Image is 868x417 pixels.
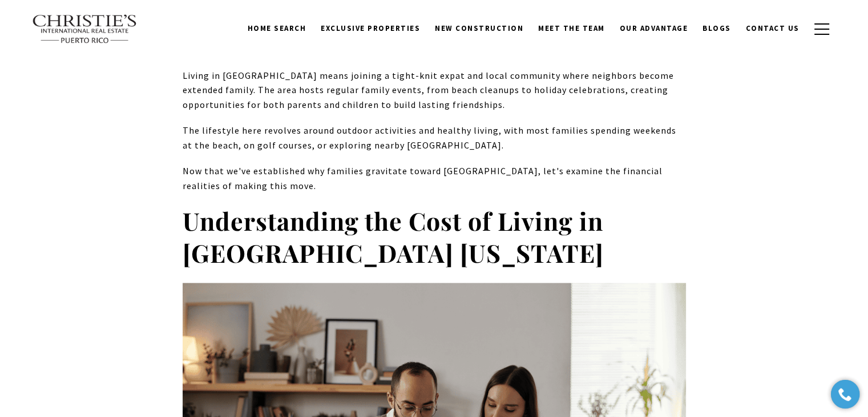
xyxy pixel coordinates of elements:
a: Our Advantage [612,18,696,39]
a: Blogs [695,18,738,39]
p: Living in [GEOGRAPHIC_DATA] means joining a tight-knit expat and local community where neighbors ... [183,69,686,113]
p: The lifestyle here revolves around outdoor activities and healthy living, with most families spen... [183,123,686,153]
p: Now that we've established why families gravitate toward [GEOGRAPHIC_DATA], let's examine the fin... [183,164,686,193]
strong: Understanding the Cost of Living in [GEOGRAPHIC_DATA] [US_STATE] [183,204,604,269]
img: Christie's International Real Estate text transparent background [32,14,138,44]
span: Our Advantage [620,23,688,33]
span: New Construction [435,23,523,33]
a: Meet the Team [531,18,612,39]
span: Exclusive Properties [321,23,420,33]
a: Home Search [240,18,314,39]
span: Blogs [703,23,731,33]
span: Contact Us [746,23,800,33]
a: Exclusive Properties [313,18,427,39]
a: New Construction [427,18,531,39]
